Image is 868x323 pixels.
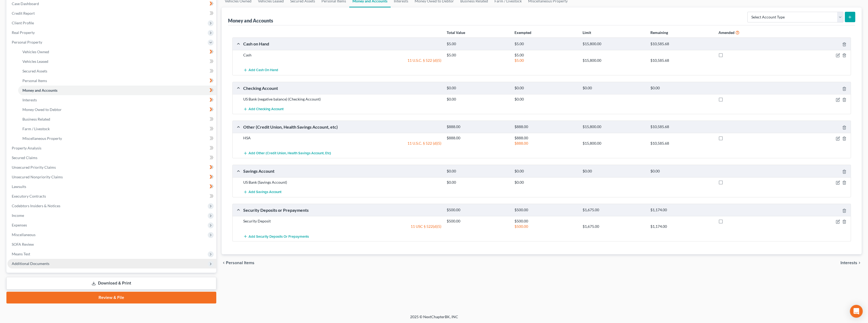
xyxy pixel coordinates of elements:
[580,124,647,129] div: $15,800.00
[249,151,331,155] span: Add Other (Credit Union, Health Savings Account, etc)
[7,191,216,201] a: Executory Contracts
[222,261,254,265] button: chevron_left Personal Items
[12,232,36,237] span: Miscellaneous
[648,169,716,174] div: $0.00
[18,76,216,86] a: Personal Items
[447,30,465,35] strong: Total Value
[580,224,647,229] div: $1,675.00
[840,261,862,265] button: Interests chevron_right
[648,224,716,229] div: $1,174.00
[22,78,47,83] span: Personal Items
[444,180,512,185] div: $0.00
[580,207,647,213] div: $1,675.00
[241,85,444,91] div: Checking Account
[512,52,580,58] div: $5.00
[444,207,512,213] div: $500.00
[7,153,216,163] a: Secured Claims
[12,155,37,160] span: Secured Claims
[850,305,863,318] div: Open Intercom Messenger
[22,98,37,102] span: Interests
[7,9,216,18] a: Credit Report
[12,175,63,179] span: Unsecured Nonpriority Claims
[241,97,444,102] div: US Bank (negative balance) (Checking Account)
[241,168,444,174] div: Savings Account
[444,124,512,129] div: $888.00
[12,30,35,35] span: Real Property
[22,107,62,112] span: Money Owed to Debtor
[12,213,24,218] span: Income
[512,224,580,229] div: $500.00
[12,242,34,247] span: SOFA Review
[228,17,273,24] div: Money and Accounts
[241,224,444,229] div: 11 USC § 522(d)(5)
[12,252,30,256] span: Means Test
[12,261,49,266] span: Additional Documents
[512,141,580,146] div: $888.00
[12,194,46,198] span: Executory Contracts
[512,97,580,102] div: $0.00
[512,218,580,224] div: $500.00
[241,180,444,185] div: US Bank (Savings Account)
[18,95,216,105] a: Interests
[580,41,647,47] div: $15,800.00
[648,86,716,91] div: $0.00
[512,207,580,213] div: $500.00
[241,218,444,224] div: Security Deposit
[648,141,716,146] div: $10,585.68
[18,66,216,76] a: Secured Assets
[512,58,580,63] div: $5.00
[12,11,35,16] span: Credit Report
[12,165,56,170] span: Unsecured Priority Claims
[444,52,512,58] div: $5.00
[512,135,580,141] div: $888.00
[718,30,734,35] strong: Amended
[580,58,647,63] div: $15,800.00
[241,41,444,47] div: Cash on Hand
[22,88,57,93] span: Money and Accounts
[241,141,444,146] div: 11 U.S.C. § 522 (d)(5)
[241,207,444,213] div: Security Deposits or Prepayments
[22,59,48,64] span: Vehicles Leased
[7,163,216,172] a: Unsecured Priority Claims
[12,223,27,227] span: Expenses
[18,114,216,124] a: Business Related
[18,86,216,95] a: Money and Accounts
[12,40,42,44] span: Personal Property
[444,218,512,224] div: $500.00
[243,65,278,75] button: Add Cash on Hand
[249,68,278,72] span: Add Cash on Hand
[512,180,580,185] div: $0.00
[12,1,39,6] span: Case Dashboard
[243,231,309,241] button: Add Security Deposits or Prepayments
[243,187,281,197] button: Add Savings Account
[514,30,531,35] strong: Exempted
[22,117,50,121] span: Business Related
[512,41,580,47] div: $5.00
[22,49,49,54] span: Vehicles Owned
[18,47,216,57] a: Vehicles Owned
[18,124,216,134] a: Farm / Livestock
[7,143,216,153] a: Property Analysis
[12,21,34,25] span: Client Profile
[22,136,62,141] span: Miscellaneous Property
[226,261,254,265] span: Personal Items
[7,240,216,249] a: SOFA Review
[241,124,444,130] div: Other (Credit Union, Health Savings Account, etc)
[243,148,331,158] button: Add Other (Credit Union, Health Savings Account, etc)
[583,30,591,35] strong: Limit
[12,184,26,189] span: Lawsuits
[444,97,512,102] div: $0.00
[22,69,47,73] span: Secured Assets
[241,52,444,58] div: Cash
[18,134,216,143] a: Miscellaneous Property
[249,190,281,194] span: Add Savings Account
[444,41,512,47] div: $5.00
[249,234,309,239] span: Add Security Deposits or Prepayments
[580,169,647,174] div: $0.00
[249,107,284,111] span: Add Checking Account
[512,169,580,174] div: $0.00
[512,86,580,91] div: $0.00
[444,135,512,141] div: $888.00
[648,41,716,47] div: $10,585.68
[580,141,647,146] div: $15,800.00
